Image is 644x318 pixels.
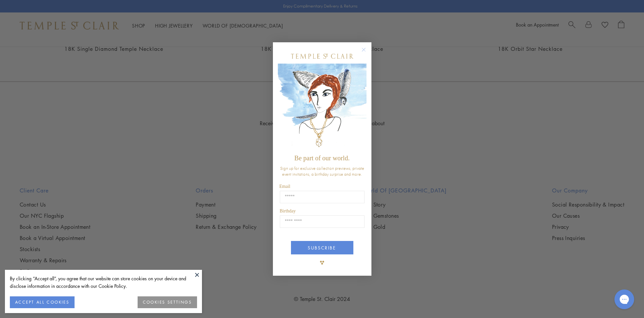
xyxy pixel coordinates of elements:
button: ACCEPT ALL COOKIES [10,296,75,308]
span: Sign up for exclusive collection previews, private event invitations, a birthday surprise and more. [280,165,364,177]
input: Email [280,191,365,203]
button: SUBSCRIBE [291,241,353,254]
iframe: Gorgias live chat messenger [611,287,637,311]
img: TSC [316,256,329,269]
img: c4a9eb12-d91a-4d4a-8ee0-386386f4f338.jpeg [278,64,366,151]
button: COOKIES SETTINGS [138,296,197,308]
span: Birthday [280,209,296,213]
div: By clicking “Accept all”, you agree that our website can store cookies on your device and disclos... [10,275,197,290]
span: Email [279,184,290,189]
span: Be part of our world. [294,154,349,162]
img: Temple St. Clair [291,54,353,59]
button: Close dialog [363,49,371,57]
